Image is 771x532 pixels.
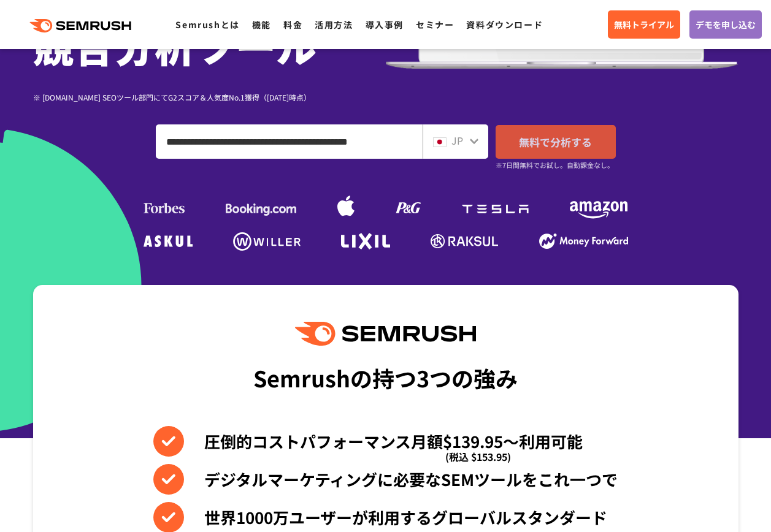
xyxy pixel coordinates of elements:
img: Semrush [295,322,475,346]
div: Semrushの持つ3つの強み [253,355,518,400]
span: (税込 $153.95) [445,441,511,472]
a: 資料ダウンロード [466,18,543,31]
input: ドメイン、キーワードまたはURLを入力してください [156,125,422,158]
li: 圧倒的コストパフォーマンス月額$139.95〜利用可能 [153,426,618,457]
a: 導入事例 [366,18,404,31]
a: 活用方法 [315,18,353,31]
a: 料金 [283,18,302,31]
a: 機能 [252,18,271,31]
span: 無料トライアル [614,18,674,31]
a: Semrushとは [175,18,239,31]
div: ※ [DOMAIN_NAME] SEOツール部門にてG2スコア＆人気度No.1獲得（[DATE]時点） [33,91,386,103]
li: デジタルマーケティングに必要なSEMツールをこれ一つで [153,464,618,495]
a: セミナー [416,18,454,31]
span: 無料で分析する [519,134,592,150]
span: デモを申し込む [696,18,756,31]
small: ※7日間無料でお試し。自動課金なし。 [496,159,614,171]
a: 無料トライアル [608,10,680,39]
a: 無料で分析する [496,125,616,159]
a: デモを申し込む [689,10,762,39]
span: JP [451,133,463,148]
